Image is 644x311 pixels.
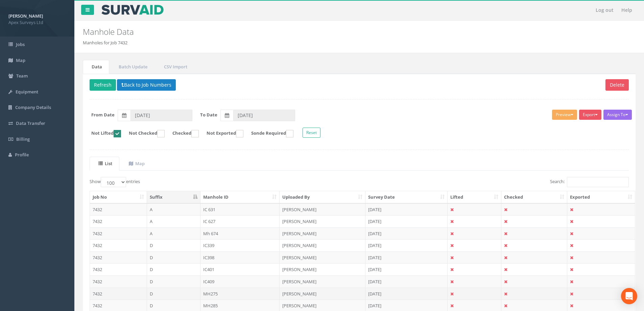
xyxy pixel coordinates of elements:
[90,203,147,216] td: 7432
[90,288,147,300] td: 7432
[147,215,200,227] td: A
[200,275,280,288] td: IC409
[8,11,66,25] a: [PERSON_NAME] Apex Surveys Ltd
[90,263,147,275] td: 7432
[90,227,147,240] td: 7432
[122,130,165,137] label: Not Checked
[15,152,29,158] span: Profile
[280,203,365,216] td: [PERSON_NAME]
[200,239,280,251] td: IC339
[365,203,448,216] td: [DATE]
[85,130,121,137] label: Not Lifted
[120,157,152,171] a: Map
[567,177,629,187] input: Search:
[280,215,365,227] td: [PERSON_NAME]
[101,177,126,187] select: Showentries
[83,60,109,74] a: Data
[603,110,632,120] button: Assign To
[147,203,200,216] td: A
[90,191,147,203] th: Job No: activate to sort column ascending
[90,275,147,288] td: 7432
[8,19,66,26] span: Apex Surveys Ltd
[303,128,320,138] button: Reset
[147,275,200,288] td: D
[147,227,200,240] td: A
[98,160,112,166] uib-tab-heading: List
[90,215,147,227] td: 7432
[365,251,448,264] td: [DATE]
[365,191,448,203] th: Survey Date: activate to sort column ascending
[15,104,51,110] span: Company Details
[147,263,200,275] td: D
[365,215,448,227] td: [DATE]
[200,215,280,227] td: IC 627
[280,191,365,203] th: Uploaded By: activate to sort column ascending
[550,177,629,187] label: Search:
[200,251,280,264] td: IC398
[200,130,243,137] label: Not Exported
[605,79,629,91] button: Delete
[130,110,192,121] input: From Date
[117,79,176,91] button: Back to Job Numbers
[200,288,280,300] td: MH275
[579,110,601,120] button: Export
[200,191,280,203] th: Manhole ID: activate to sort column ascending
[129,160,145,166] uib-tab-heading: Map
[147,191,200,203] th: Suffix: activate to sort column descending
[365,275,448,288] td: [DATE]
[200,203,280,216] td: IC 631
[147,239,200,251] td: D
[200,227,280,240] td: Mh 674
[16,57,25,63] span: Map
[365,239,448,251] td: [DATE]
[200,263,280,275] td: IC401
[448,191,502,203] th: Lifted: activate to sort column ascending
[280,275,365,288] td: [PERSON_NAME]
[90,177,140,187] label: Show entries
[233,110,295,121] input: To Date
[83,27,542,36] h2: Manhole Data
[155,60,194,74] a: CSV Import
[200,112,217,118] label: To Date
[83,40,127,46] li: Manholes for Job 7432
[8,13,43,19] strong: [PERSON_NAME]
[365,288,448,300] td: [DATE]
[16,120,45,126] span: Data Transfer
[90,251,147,264] td: 7432
[147,251,200,264] td: D
[166,130,199,137] label: Checked
[567,191,635,203] th: Exported: activate to sort column ascending
[90,157,119,171] a: List
[365,227,448,240] td: [DATE]
[280,239,365,251] td: [PERSON_NAME]
[16,89,38,95] span: Equipment
[90,79,116,91] button: Refresh
[16,73,28,79] span: Team
[365,263,448,275] td: [DATE]
[91,112,115,118] label: From Date
[280,251,365,264] td: [PERSON_NAME]
[280,288,365,300] td: [PERSON_NAME]
[501,191,567,203] th: Checked: activate to sort column ascending
[16,136,30,142] span: Billing
[244,130,293,137] label: Sonde Required
[280,227,365,240] td: [PERSON_NAME]
[280,263,365,275] td: [PERSON_NAME]
[110,60,154,74] a: Batch Update
[552,110,577,120] button: Preview
[16,41,25,47] span: Jobs
[90,239,147,251] td: 7432
[621,288,637,304] div: Open Intercom Messenger
[147,288,200,300] td: D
